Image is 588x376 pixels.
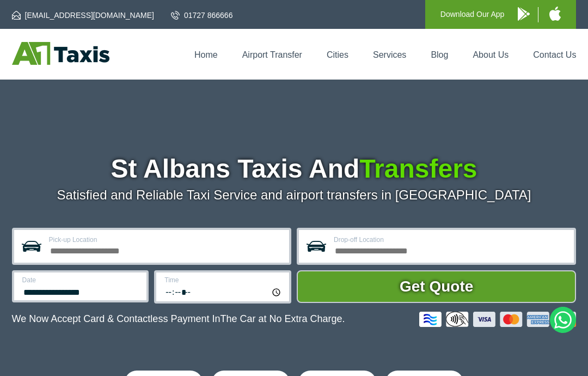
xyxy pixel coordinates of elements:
img: A1 Taxis iPhone App [549,7,561,21]
span: Transfers [359,154,477,183]
a: Contact Us [533,50,576,59]
a: Services [373,50,406,59]
a: About Us [473,50,509,59]
h1: St Albans Taxis And [12,156,577,182]
label: Date [22,277,140,283]
a: [EMAIL_ADDRESS][DOMAIN_NAME] [12,10,154,21]
p: We Now Accept Card & Contactless Payment In [12,313,345,325]
label: Time [164,277,283,283]
span: The Car at No Extra Charge. [220,313,345,324]
a: Home [194,50,218,59]
img: Credit And Debit Cards [419,312,576,327]
button: Get Quote [297,270,576,303]
p: Download Our App [440,8,505,21]
img: A1 Taxis Android App [518,7,530,21]
a: Blog [431,50,448,59]
label: Drop-off Location [334,236,567,243]
a: Airport Transfer [242,50,302,59]
img: A1 Taxis St Albans LTD [12,42,109,65]
a: 01727 866666 [171,10,233,21]
p: Satisfied and Reliable Taxi Service and airport transfers in [GEOGRAPHIC_DATA] [12,187,577,203]
a: Cities [327,50,348,59]
label: Pick-up Location [49,236,283,243]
